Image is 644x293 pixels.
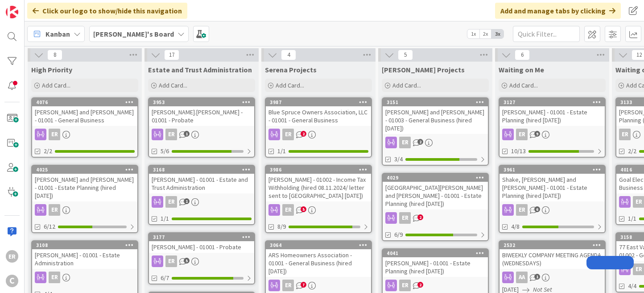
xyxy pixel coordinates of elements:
div: ER [619,129,631,140]
div: ARS Homeowners Association - 01001 - General Business (hired [DATE]) [266,249,371,277]
div: [PERSON_NAME] and [PERSON_NAME] - 01001 - Estate Planning (hired [DATE]) [32,174,137,201]
div: Add and manage tabs by clicking [495,3,621,19]
a: 3953[PERSON_NAME].[PERSON_NAME] - 01001 - ProbateER5/6 [148,97,255,158]
span: 1 [184,198,190,204]
span: 4/8 [511,222,520,231]
span: 5 [301,206,306,212]
span: 5 [398,50,413,60]
a: 3127[PERSON_NAME] - 01001 - Estate Planning (hired [DATE])ER10/13 [499,97,606,158]
div: 4025[PERSON_NAME] and [PERSON_NAME] - 01001 - Estate Planning (hired [DATE]) [32,166,137,201]
div: ER [165,196,177,208]
span: 8/9 [277,222,286,231]
span: 6 [515,50,530,60]
div: ER [500,129,605,140]
div: [PERSON_NAME] - 01001 - Estate Planning (hired [DATE]) [383,257,488,277]
span: 6/9 [394,230,403,239]
div: ER [399,280,411,291]
div: C [6,275,18,287]
div: AA [516,272,528,283]
span: Add Card... [159,81,187,89]
div: 3151 [387,99,488,105]
span: 2/2 [628,146,636,156]
div: 3168 [149,166,254,174]
a: 4076[PERSON_NAME] and [PERSON_NAME] - 01001 - General BusinessER2/2 [31,97,138,158]
div: 3127[PERSON_NAME] - 01001 - Estate Planning (hired [DATE]) [500,98,605,126]
div: BIWEEKLY COMPANY MEETING AGENDA (WEDNESDAYS) [500,249,605,269]
span: 3/4 [394,155,403,164]
div: ER [149,196,254,208]
span: 1/1 [277,146,286,156]
span: 6/7 [161,273,169,283]
div: ER [165,255,177,267]
div: 3108[PERSON_NAME] - 01001 - Estate Administration [32,241,137,269]
div: Blue Spruce Owners Association, LLC - 01001 - General Business [266,106,371,126]
span: Add Card... [392,81,421,89]
span: 9 [534,131,540,137]
div: [PERSON_NAME] - 01002 - Income Tax Withholding (hired 08.11.2024/ letter sent to [GEOGRAPHIC_DATA... [266,174,371,201]
span: 4/4 [628,281,636,291]
span: Estate and Trust Administration [148,65,252,74]
span: 1/1 [628,214,636,223]
div: [PERSON_NAME] and [PERSON_NAME] - 01001 - General Business [32,106,137,126]
div: 3961 [504,167,605,173]
div: 3986 [266,166,371,174]
div: [PERSON_NAME] - 01001 - Estate Planning (hired [DATE]) [500,106,605,126]
div: [PERSON_NAME] - 01001 - Estate and Trust Administration [149,174,254,193]
div: 3961 [500,166,605,174]
input: Quick Filter... [513,26,580,42]
span: 6/12 [44,222,55,231]
div: 4025 [36,167,137,173]
div: 3961Shake, [PERSON_NAME] and [PERSON_NAME] - 01001 - Estate Planning (hired [DATE]) [500,166,605,201]
a: 3961Shake, [PERSON_NAME] and [PERSON_NAME] - 01001 - Estate Planning (hired [DATE])ER4/8 [499,165,606,233]
div: 4029[GEOGRAPHIC_DATA][PERSON_NAME] and [PERSON_NAME] - 01001 - Estate Planning (hired [DATE]) [383,174,488,209]
div: 2532 [500,241,605,249]
span: Add Card... [42,81,70,89]
div: ER [32,129,137,140]
span: 2 [301,131,306,137]
div: 3168[PERSON_NAME] - 01001 - Estate and Trust Administration [149,166,254,193]
div: 3953 [149,98,254,106]
div: ER [383,212,488,224]
div: ER [49,272,60,283]
div: AA [500,272,605,283]
a: 4029[GEOGRAPHIC_DATA][PERSON_NAME] and [PERSON_NAME] - 01001 - Estate Planning (hired [DATE])ER6/9 [382,173,489,241]
span: 6 [534,206,540,212]
div: 4025 [32,166,137,174]
div: 3064ARS Homeowners Association - 01001 - General Business (hired [DATE]) [266,241,371,277]
div: ER [32,272,137,283]
span: Add Card... [276,81,304,89]
span: Kanban [45,29,70,39]
div: 3987 [266,98,371,106]
span: 2 [417,139,423,145]
div: 3177[PERSON_NAME] - 01001 - Probate [149,233,254,253]
div: 2532 [504,242,605,248]
div: ER [49,204,60,216]
div: ER [500,204,605,216]
a: 3987Blue Spruce Owners Association, LLC - 01001 - General BusinessER1/1 [265,97,372,158]
div: 4076[PERSON_NAME] and [PERSON_NAME] - 01001 - General Business [32,98,137,126]
span: 17 [164,50,179,60]
span: 1x [467,29,479,38]
div: 3127 [500,98,605,106]
div: ER [165,129,177,140]
span: 2x [479,29,491,38]
span: 8 [47,50,62,60]
div: [GEOGRAPHIC_DATA][PERSON_NAME] and [PERSON_NAME] - 01001 - Estate Planning (hired [DATE]) [383,182,488,209]
div: ER [49,129,60,140]
span: 2 [417,282,423,288]
span: Waiting on Me [499,65,544,74]
div: 3151 [383,98,488,106]
a: 3168[PERSON_NAME] - 01001 - Estate and Trust AdministrationER1/1 [148,165,255,225]
span: 1/1 [161,214,169,223]
div: 4041 [383,249,488,257]
div: ER [149,129,254,140]
div: ER [282,129,294,140]
div: 3987Blue Spruce Owners Association, LLC - 01001 - General Business [266,98,371,126]
span: 10/13 [511,146,526,156]
div: ER [149,255,254,267]
div: ER [383,137,488,148]
span: 5/6 [161,146,169,156]
div: 3177 [149,233,254,241]
div: 3168 [153,167,254,173]
div: 3953[PERSON_NAME].[PERSON_NAME] - 01001 - Probate [149,98,254,126]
